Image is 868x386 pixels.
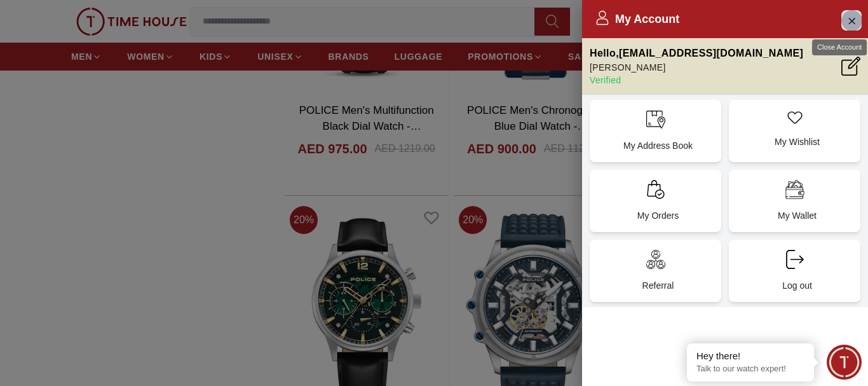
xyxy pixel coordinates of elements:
[739,209,855,222] p: My Wallet
[739,279,855,292] p: Log out
[590,46,803,61] p: Hello , [EMAIL_ADDRESS][DOMAIN_NAME]
[590,61,803,74] p: [PERSON_NAME]
[600,139,716,152] p: My Address Book
[696,350,804,362] div: Hey there!
[600,279,716,292] p: Referral
[812,39,867,55] div: Close Account
[739,135,855,148] p: My Wishlist
[827,345,862,380] div: Chat Widget
[595,10,679,28] h2: My Account
[696,364,804,375] p: Talk to our watch expert!
[600,209,716,222] p: My Orders
[841,10,862,31] button: Close Account
[590,74,803,86] p: Verified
